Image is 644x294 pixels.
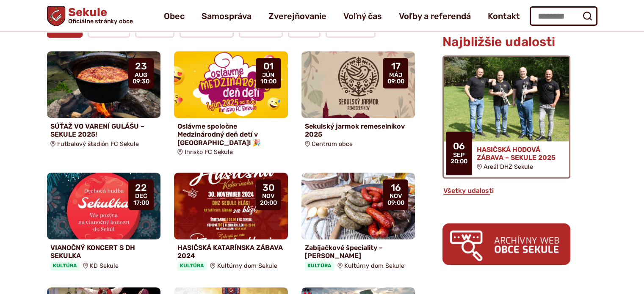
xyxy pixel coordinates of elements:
[387,200,404,206] span: 09:00
[387,72,404,79] span: máj
[484,163,533,170] span: Areál DHZ Sekule
[177,244,285,260] h4: HASIČSKÁ KATARÍNSKA ZÁBAVA 2024
[50,244,158,260] h4: VIANOČNÝ KONCERT S DH SEKULKA
[305,244,412,260] h4: Zabíjačkové špeciality – [PERSON_NAME]
[451,141,467,151] span: 06
[133,72,149,79] span: aug
[47,173,161,274] a: VIANOČNÝ KONCERT S DH SEKULKA KultúraKD Sekule 22 dec 17:00
[301,51,415,151] a: Sekulský jarmok remeselníkov 2025 Centrum obce 17 máj 09:00
[174,51,288,159] a: Oslávme spoločne Medzinárodný deň detí v [GEOGRAPHIC_DATA]! 🎉 Ihrisko FC Sekule 01 jún 10:00
[442,35,570,49] h3: Najbližšie udalosti
[68,18,133,24] span: Oficiálne stránky obce
[177,261,207,270] span: Kultúra
[343,4,382,28] a: Voľný čas
[387,78,404,85] span: 09:00
[442,187,495,195] a: Všetky udalosti
[301,173,415,274] a: Zabíjačkové špeciality – [PERSON_NAME] KultúraKultúrny dom Sekule 16 nov 09:00
[442,55,570,179] a: HASIČSKÁ HODOVÁ ZÁBAVA – SEKULE 2025 Areál DHZ Sekule 06 sep 20:00
[488,4,520,28] a: Kontakt
[217,262,277,269] span: Kultúrny dom Sekule
[451,152,467,159] span: sep
[268,4,326,28] a: Zverejňovanie
[47,6,133,26] a: Logo Sekule, prejsť na domovskú stránku.
[305,122,412,138] h4: Sekulský jarmok remeselníkov 2025
[50,122,158,138] h4: SÚŤAŽ VO VARENÍ GULÁŠU – SEKULE 2025!
[260,200,277,206] span: 20:00
[65,7,133,25] span: Sekule
[399,4,471,28] a: Voľby a referendá
[312,140,353,148] span: Centrum obce
[260,183,277,193] span: 30
[177,122,285,147] h4: Oslávme spoločne Medzinárodný deň detí v [GEOGRAPHIC_DATA]! 🎉
[133,183,149,193] span: 22
[344,262,404,269] span: Kultúrny dom Sekule
[57,140,139,148] span: Futbalový štadión FC Sekule
[185,148,233,156] span: Ihrisko FC Sekule
[260,61,276,71] span: 01
[442,223,570,264] img: archiv.png
[50,261,80,270] span: Kultúra
[387,193,404,200] span: nov
[477,146,562,162] h4: HASIČSKÁ HODOVÁ ZÁBAVA – SEKULE 2025
[133,193,149,200] span: dec
[451,158,467,165] span: 20:00
[164,4,185,28] a: Obec
[260,78,276,85] span: 10:00
[133,200,149,206] span: 17:00
[202,4,252,28] a: Samospráva
[90,262,119,269] span: KD Sekule
[305,261,334,270] span: Kultúra
[260,193,277,200] span: nov
[47,6,65,26] img: Prejsť na domovskú stránku
[387,183,404,193] span: 16
[133,61,149,71] span: 23
[133,78,149,85] span: 09:30
[387,61,404,71] span: 17
[174,173,288,274] a: HASIČSKÁ KATARÍNSKA ZÁBAVA 2024 KultúraKultúrny dom Sekule 30 nov 20:00
[47,51,161,151] a: SÚŤAŽ VO VARENÍ GULÁŠU – SEKULE 2025! Futbalový štadión FC Sekule 23 aug 09:30
[260,72,276,79] span: jún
